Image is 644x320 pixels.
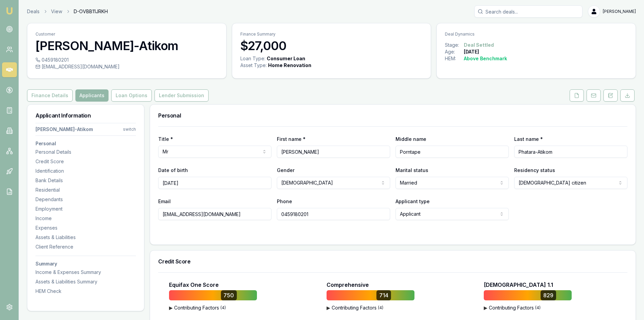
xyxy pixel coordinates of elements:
div: Expenses [35,225,136,231]
button: ▶Contributing Factors(4) [484,304,572,311]
h3: Credit Score [158,259,627,264]
span: ( 4 ) [378,305,383,311]
p: Customer [35,31,218,37]
div: Assets & Liabilities [35,234,136,241]
label: Gender [277,167,294,173]
label: Residency status [514,167,555,173]
div: Identification [35,168,136,174]
label: Applicant type [396,198,430,204]
a: Loan Options [110,89,153,102]
div: HEM: [445,55,464,62]
label: Phone [277,198,292,204]
div: [EMAIL_ADDRESS][DOMAIN_NAME] [35,63,218,70]
h3: [PERSON_NAME]-Atikom [35,39,218,52]
a: Finance Details [27,89,74,102]
div: 714 [377,290,391,300]
p: Finance Summary [240,31,423,37]
div: Asset Type : [240,62,267,69]
div: Income [35,215,136,222]
div: HEM Check [35,288,136,295]
p: Deal Dynamics [445,31,627,37]
label: Title * [158,136,173,142]
div: [DATE] [464,48,479,55]
a: Lender Submission [153,89,210,102]
div: 829 [541,290,556,300]
div: Residential [35,187,136,193]
div: Age: [445,48,464,55]
span: ▶ [327,304,330,311]
nav: breadcrumb [27,8,108,15]
div: Personal Details [35,149,136,155]
button: ▶Contributing Factors(4) [169,304,257,311]
input: 0431 234 567 [277,208,390,220]
span: ▶ [169,304,173,311]
div: Dependants [35,196,136,203]
label: Last name * [514,136,543,142]
a: Applicants [74,89,110,102]
span: ( 4 ) [220,305,226,311]
h3: Applicant Information [35,113,136,118]
div: [PERSON_NAME]-Atikom [35,126,93,133]
div: Loan Type: [240,55,265,62]
a: View [51,8,62,15]
input: DD/MM/YYYY [158,177,271,189]
p: Equifax One Score [169,281,219,289]
h3: Summary [35,261,136,266]
div: Home Renovation [268,62,311,69]
h3: $27,000 [240,39,423,52]
label: Marital status [396,167,428,173]
input: Search deals [474,5,582,18]
div: Consumer Loan [267,55,305,62]
p: Comprehensive [327,281,369,289]
label: Date of birth [158,167,188,173]
button: ▶Contributing Factors(4) [327,304,414,311]
img: emu-icon-u.png [5,7,14,15]
div: Above Benchmark [464,55,507,62]
label: Email [158,198,171,204]
div: Stage: [445,42,464,48]
label: Middle name [396,136,426,142]
button: Finance Details [27,89,73,102]
span: ▶ [484,304,487,311]
h3: Personal [35,141,136,146]
div: Income & Expenses Summary [35,269,136,276]
div: Deal Settled [464,42,494,48]
div: Employment [35,206,136,212]
div: 0459180201 [35,57,218,63]
button: Lender Submission [154,89,209,102]
label: First name * [277,136,306,142]
div: Assets & Liabilities Summary [35,278,136,285]
span: ( 4 ) [535,305,541,311]
div: Bank Details [35,177,136,184]
div: Client Reference [35,243,136,250]
span: D-OVBB11JRKH [74,8,108,15]
h3: Personal [158,113,627,118]
span: [PERSON_NAME] [603,9,636,14]
button: Applicants [75,89,109,102]
div: Credit Score [35,158,136,165]
div: 750 [221,290,237,300]
div: switch [123,127,136,132]
p: [DEMOGRAPHIC_DATA] 1.1 [484,281,553,289]
a: Deals [27,8,40,15]
button: Loan Options [111,89,152,102]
